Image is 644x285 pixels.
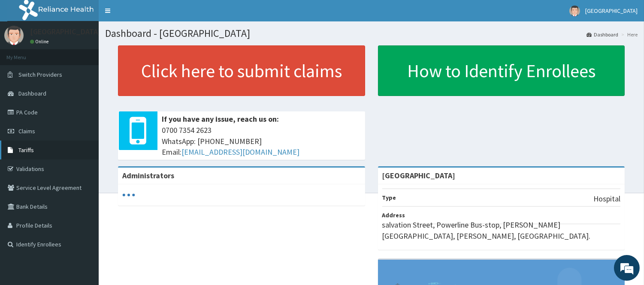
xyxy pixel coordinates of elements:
span: Claims [18,127,35,135]
a: Dashboard [587,31,618,38]
p: Hospital [593,193,620,204]
span: 0700 7354 2623 WhatsApp: [PHONE_NUMBER] Email: [162,125,361,158]
li: Here [619,31,638,38]
span: [GEOGRAPHIC_DATA] [585,7,638,15]
b: If you have any issue, reach us on: [162,114,279,124]
p: [GEOGRAPHIC_DATA] [30,28,101,36]
a: Click here to submit claims [118,45,365,96]
span: Switch Providers [18,71,62,78]
a: How to Identify Enrollees [378,45,625,96]
img: User Image [4,26,24,45]
img: User Image [569,6,580,16]
a: Online [30,39,51,45]
b: Address [382,211,405,219]
strong: [GEOGRAPHIC_DATA] [382,171,456,180]
span: Dashboard [18,90,46,97]
b: Administrators [122,171,174,180]
p: salvation Street, Powerline Bus-stop, [PERSON_NAME][GEOGRAPHIC_DATA], [PERSON_NAME], [GEOGRAPHIC_... [382,219,621,241]
span: Tariffs [18,146,34,154]
a: [EMAIL_ADDRESS][DOMAIN_NAME] [181,147,299,157]
b: Type [382,194,396,201]
svg: audio-loading [122,189,135,201]
h1: Dashboard - [GEOGRAPHIC_DATA] [105,28,638,39]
